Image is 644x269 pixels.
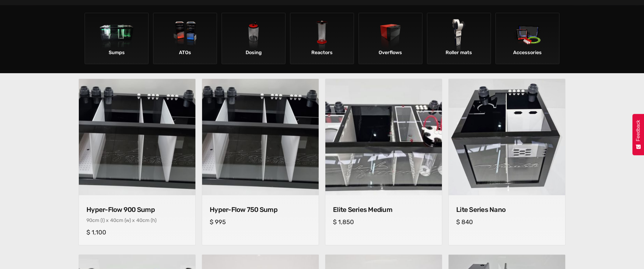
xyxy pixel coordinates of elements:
[427,13,491,64] a: Roller matsRoller mats
[202,79,319,245] a: Hyper-Flow 750 Sump Hyper-Flow 750 Sump Hyper-Flow 750 Sump$ 995
[456,218,558,226] h5: $ 840
[100,19,134,53] img: Sumps
[223,47,284,58] div: Dosing
[429,47,489,58] div: Roller mats
[359,13,422,64] a: OverflowsOverflows
[79,79,195,195] img: Hyper-Flow 900 Sump
[360,47,421,58] div: Overflows
[136,217,142,223] div: 40
[85,13,149,64] a: SumpsSumps
[442,19,476,53] img: Roller mats
[456,206,558,214] h4: Lite Series Nano
[142,217,156,223] div: cm (h)
[236,19,271,53] img: Dosing
[92,217,109,223] div: cm (l) x
[373,19,408,53] img: Overflows
[168,19,202,53] img: ATOs
[635,120,641,141] span: Feedback
[210,206,311,214] h4: Hyper-Flow 750 Sump
[325,79,442,245] a: Elite Series MediumElite Series MediumElite Series Medium$ 1,850
[448,79,565,245] a: Lite Series NanoLite Series NanoLite Series Nano$ 840
[202,79,319,195] img: Hyper-Flow 750 Sump
[333,218,434,226] h5: $ 1,850
[632,114,644,155] button: Feedback - Show survey
[325,79,442,195] img: Elite Series Medium
[510,19,544,53] img: Accessories
[155,47,215,58] div: ATOs
[110,217,116,223] div: 40
[86,217,92,223] div: 90
[292,47,352,58] div: Reactors
[333,206,434,214] h4: Elite Series Medium
[86,229,188,236] h5: $ 1,100
[79,5,565,73] nav: Products
[79,79,196,245] a: Hyper-Flow 900 Sump Hyper-Flow 900 Sump Hyper-Flow 900 Sump90cm (l) x40cm (w) x40cm (h)$ 1,100
[210,218,311,226] h5: $ 995
[495,13,559,64] a: AccessoriesAccessories
[497,47,558,58] div: Accessories
[290,13,354,64] a: ReactorsReactors
[305,19,339,53] img: Reactors
[86,47,147,58] div: Sumps
[153,13,217,64] a: ATOsATOs
[222,13,285,64] a: DosingDosing
[449,79,565,195] img: Lite Series Nano
[116,217,135,223] div: cm (w) x
[86,206,188,214] h4: Hyper-Flow 900 Sump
